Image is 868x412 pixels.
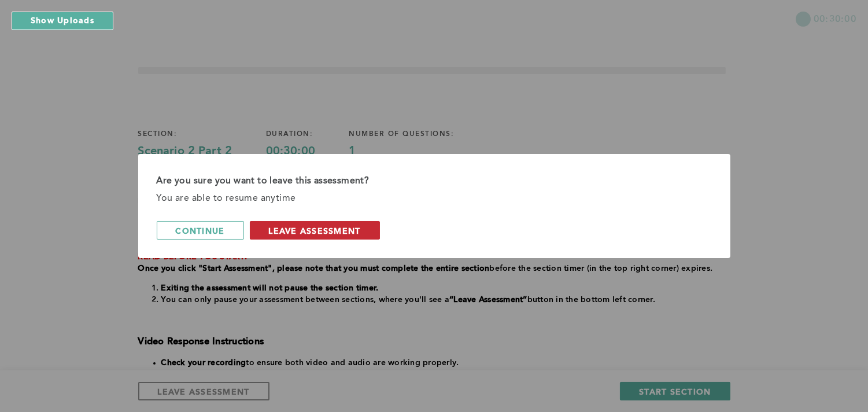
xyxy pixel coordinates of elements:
[12,12,113,30] button: Show Uploads
[157,190,712,207] div: You are able to resume anytime
[250,221,380,240] button: leave assessment
[157,221,244,240] button: continue
[157,172,712,190] div: Are you sure you want to leave this assessment?
[269,225,361,236] span: leave assessment
[176,225,225,236] span: continue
